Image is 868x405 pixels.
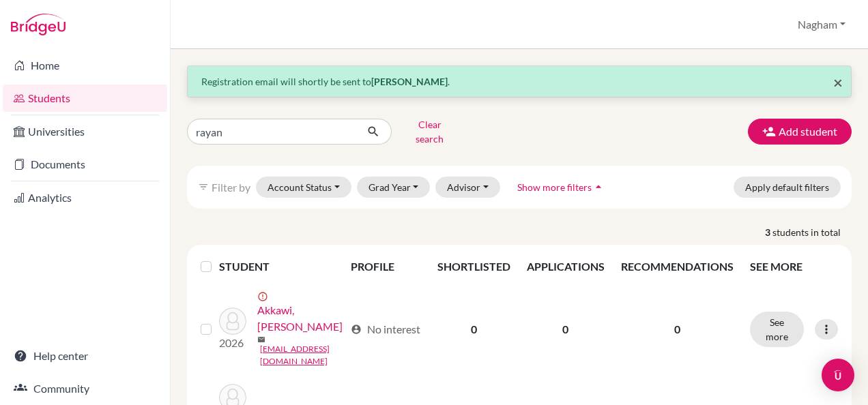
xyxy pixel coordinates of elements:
button: Nagham [792,12,852,37]
button: Account Status [256,177,351,198]
button: Clear search [392,114,467,149]
a: Help center [3,342,167,370]
button: Add student [748,119,852,145]
a: [EMAIL_ADDRESS][DOMAIN_NAME] [260,343,345,367]
button: Grad Year [357,177,431,198]
p: Registration email will shortly be sent to . [201,74,837,89]
span: Filter by [212,181,250,194]
th: RECOMMENDATIONS [613,250,742,283]
th: PROFILE [343,250,429,283]
a: Documents [3,151,167,178]
a: Analytics [3,184,167,211]
a: Community [3,375,167,402]
th: STUDENT [219,250,343,283]
span: mail [257,335,265,344]
i: arrow_drop_up [592,180,605,194]
span: × [833,72,843,92]
strong: [PERSON_NAME] [371,76,448,87]
img: Akkawi, Rayan Nabil [219,307,246,335]
button: Show more filtersarrow_drop_up [506,177,617,198]
td: 0 [519,283,613,376]
button: Close [833,74,843,91]
input: Find student by name... [187,119,356,145]
button: Advisor [435,177,500,198]
div: Open Intercom Messenger [822,359,854,391]
th: SEE MORE [742,250,846,283]
span: account_circle [351,324,362,335]
button: See more [750,312,804,347]
a: Universities [3,118,167,145]
th: APPLICATIONS [519,250,613,283]
img: Bridge-U [11,14,66,35]
span: Show more filters [517,181,592,193]
button: Apply default filters [734,177,841,198]
td: 0 [429,283,519,376]
a: Akkawi, [PERSON_NAME] [257,302,345,335]
strong: 3 [765,225,772,239]
th: SHORTLISTED [429,250,519,283]
span: students in total [772,225,852,239]
p: 0 [621,321,734,337]
i: filter_list [198,181,209,192]
a: Home [3,52,167,79]
span: error_outline [257,291,271,302]
div: No interest [351,321,420,337]
p: 2026 [219,335,246,351]
a: Students [3,85,167,112]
